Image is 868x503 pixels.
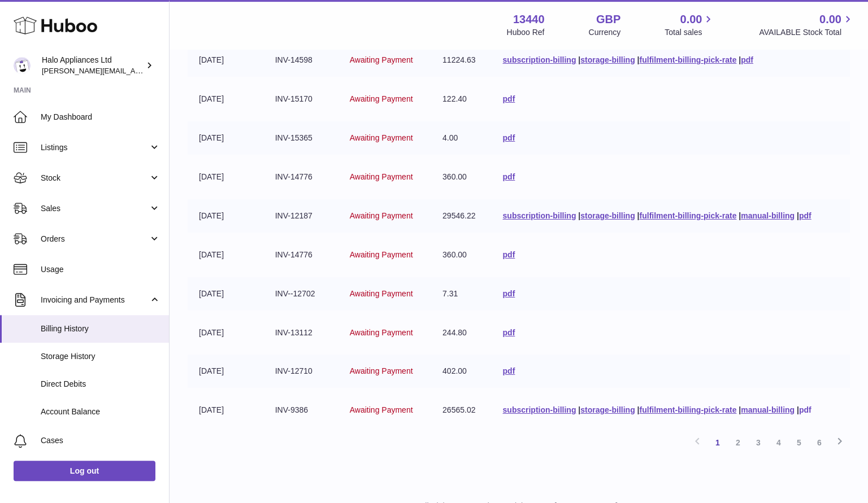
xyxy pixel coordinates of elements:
td: [DATE] [188,43,264,77]
strong: 13440 [513,12,545,27]
div: Halo Appliances Ltd [42,55,144,76]
td: 29546.22 [431,199,492,233]
span: Stock [41,173,149,183]
a: 3 [748,432,769,453]
td: 244.80 [431,316,492,349]
span: | [637,55,640,64]
a: pdf [503,172,515,181]
a: subscription-billing [503,55,576,64]
div: Currency [589,27,621,38]
span: Billing History [41,323,160,334]
a: pdf [503,328,515,337]
span: Usage [41,264,160,275]
td: INV-14776 [264,238,338,272]
span: Total sales [665,27,715,38]
td: INV-9386 [264,393,338,427]
a: fulfilment-billing-pick-rate [640,211,737,220]
span: | [797,211,799,220]
strong: GBP [596,12,620,27]
span: Awaiting Payment [350,94,413,103]
span: | [739,55,741,64]
span: | [797,405,799,414]
td: [DATE] [188,82,264,116]
a: pdf [503,133,515,142]
td: INV-13112 [264,316,338,349]
td: 26565.02 [431,393,492,427]
span: Awaiting Payment [350,172,413,181]
span: Orders [41,234,149,244]
a: fulfilment-billing-pick-rate [640,405,737,414]
span: AVAILABLE Stock Total [759,27,854,38]
span: | [739,405,741,414]
td: [DATE] [188,160,264,194]
a: pdf [799,211,811,220]
a: Log out [14,461,155,481]
span: Awaiting Payment [350,211,413,220]
a: pdf [503,250,515,259]
span: 0.00 [680,12,702,27]
a: manual-billing [741,405,795,414]
a: 0.00 AVAILABLE Stock Total [759,12,854,38]
a: storage-billing [580,405,635,414]
td: INV-12187 [264,199,338,233]
a: pdf [503,366,515,375]
a: storage-billing [580,55,635,64]
a: pdf [503,94,515,103]
td: 360.00 [431,160,492,194]
td: INV-12710 [264,355,338,388]
span: Awaiting Payment [350,289,413,298]
td: [DATE] [188,393,264,427]
span: Awaiting Payment [350,405,413,414]
td: INV--12702 [264,277,338,310]
span: [PERSON_NAME][EMAIL_ADDRESS][DOMAIN_NAME] [42,66,227,75]
a: 0.00 Total sales [665,12,715,38]
span: Storage History [41,351,160,362]
td: [DATE] [188,121,264,155]
span: | [578,55,580,64]
div: Huboo Ref [507,27,545,38]
td: INV-15365 [264,121,338,155]
td: [DATE] [188,277,264,310]
a: fulfilment-billing-pick-rate [640,55,737,64]
span: Awaiting Payment [350,133,413,142]
td: [DATE] [188,316,264,349]
span: | [637,405,640,414]
img: paul@haloappliances.com [14,57,31,74]
td: INV-15170 [264,82,338,116]
span: Sales [41,203,149,214]
span: Direct Debits [41,379,160,390]
a: subscription-billing [503,405,576,414]
span: Invoicing and Payments [41,295,149,305]
td: [DATE] [188,199,264,233]
span: Listings [41,142,149,153]
a: pdf [741,55,753,64]
a: pdf [503,289,515,298]
td: 4.00 [431,121,492,155]
td: 11224.63 [431,43,492,77]
span: 0.00 [819,12,841,27]
td: 360.00 [431,238,492,272]
span: Cases [41,435,160,446]
span: Account Balance [41,406,160,417]
td: INV-14776 [264,160,338,194]
a: 2 [728,432,748,453]
a: 1 [708,432,728,453]
td: 122.40 [431,82,492,116]
a: subscription-billing [503,211,576,220]
a: 4 [769,432,789,453]
span: | [637,211,640,220]
td: [DATE] [188,238,264,272]
a: manual-billing [741,211,795,220]
span: Awaiting Payment [350,250,413,259]
a: pdf [799,405,811,414]
td: 402.00 [431,355,492,388]
td: 7.31 [431,277,492,310]
a: 5 [789,432,809,453]
span: Awaiting Payment [350,366,413,375]
span: | [739,211,741,220]
td: [DATE] [188,355,264,388]
span: | [578,405,580,414]
a: storage-billing [580,211,635,220]
span: My Dashboard [41,112,160,123]
span: Awaiting Payment [350,328,413,337]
